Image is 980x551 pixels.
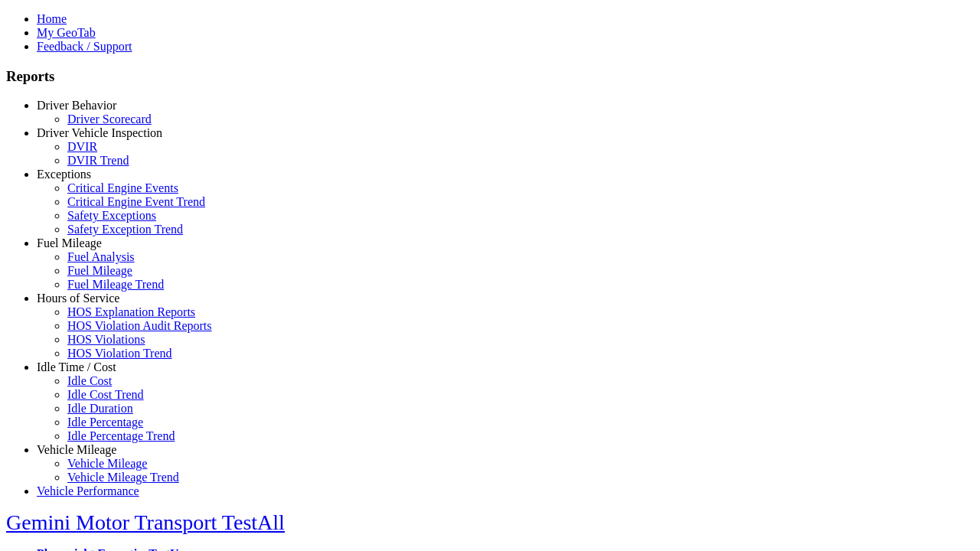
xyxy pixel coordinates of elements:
[67,264,132,277] a: Fuel Mileage
[67,388,144,401] a: Idle Cost Trend
[37,126,162,139] a: Driver Vehicle Inspection
[37,236,102,249] a: Fuel Mileage
[67,278,164,291] a: Fuel Mileage Trend
[67,209,156,222] a: Safety Exceptions
[67,112,152,126] a: Driver Scorecard
[67,140,97,153] a: DVIR
[37,360,116,373] a: Idle Time / Cost
[67,250,135,263] a: Fuel Analysis
[67,319,212,332] a: HOS Violation Audit Reports
[6,510,285,534] a: Gemini Motor Transport TestAll
[67,305,195,318] a: HOS Explanation Reports
[67,154,129,167] a: DVIR Trend
[67,416,143,429] a: Idle Percentage
[67,333,145,346] a: HOS Violations
[67,429,175,442] a: Idle Percentage Trend
[67,347,172,360] a: HOS Violation Trend
[67,223,183,236] a: Safety Exception Trend
[37,99,116,112] a: Driver Behavior
[67,374,112,387] a: Idle Cost
[67,457,147,470] a: Vehicle Mileage
[67,471,179,484] a: Vehicle Mileage Trend
[37,40,132,53] a: Feedback / Support
[67,402,133,415] a: Idle Duration
[6,68,974,85] h3: Reports
[67,181,178,194] a: Critical Engine Events
[37,26,96,39] a: My GeoTab
[37,168,91,181] a: Exceptions
[37,12,67,25] a: Home
[37,292,119,305] a: Hours of Service
[67,195,205,208] a: Critical Engine Event Trend
[37,484,139,497] a: Vehicle Performance
[37,443,116,456] a: Vehicle Mileage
